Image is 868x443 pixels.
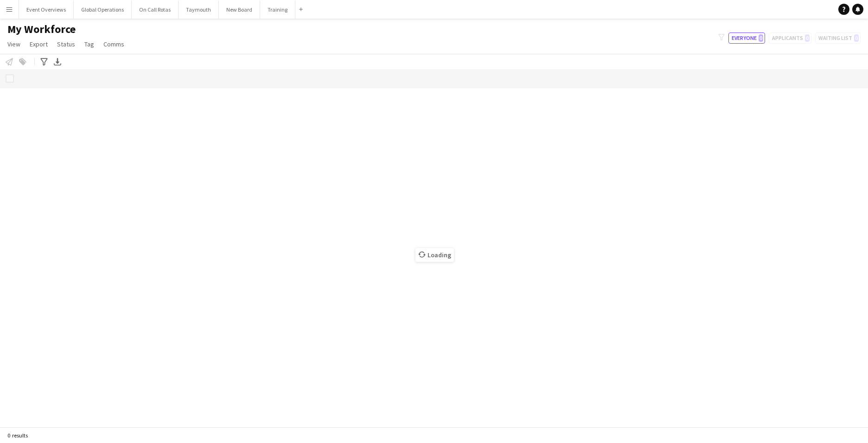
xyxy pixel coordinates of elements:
[132,0,179,19] button: On Call Rotas
[100,38,128,50] a: Comms
[84,40,94,48] span: Tag
[4,38,24,50] a: View
[30,40,48,48] span: Export
[103,40,124,48] span: Comms
[728,33,765,44] button: Everyone0
[38,56,50,67] app-action-btn: Advanced filters
[53,38,79,50] a: Status
[81,38,98,50] a: Tag
[26,38,51,50] a: Export
[179,0,219,19] button: Taymouth
[74,0,132,19] button: Global Operations
[260,0,295,19] button: Training
[19,0,74,19] button: Event Overviews
[57,40,75,48] span: Status
[7,40,20,48] span: View
[52,56,63,67] app-action-btn: Export XLSX
[219,0,260,19] button: New Board
[415,248,454,262] span: Loading
[759,34,763,42] span: 0
[7,22,76,36] span: My Workforce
